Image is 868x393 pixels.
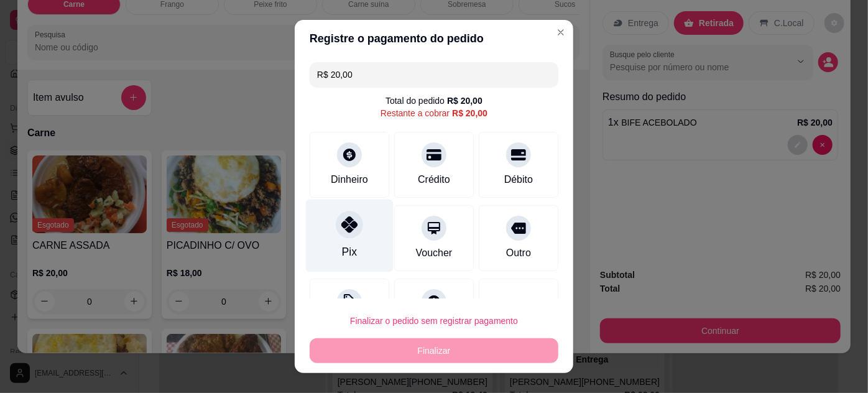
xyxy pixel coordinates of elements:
[342,244,357,260] div: Pix
[381,107,487,119] div: Restante a cobrar
[418,172,450,187] div: Crédito
[416,246,453,261] div: Voucher
[386,95,482,107] div: Total do pedido
[310,308,558,333] button: Finalizar o pedido sem registrar pagamento
[504,172,533,187] div: Débito
[317,62,551,87] input: Ex.: hambúrguer de cordeiro
[551,22,571,42] button: Close
[452,107,487,119] div: R$ 20,00
[506,246,531,261] div: Outro
[295,20,573,57] header: Registre o pagamento do pedido
[447,95,482,107] div: R$ 20,00
[331,172,368,187] div: Dinheiro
